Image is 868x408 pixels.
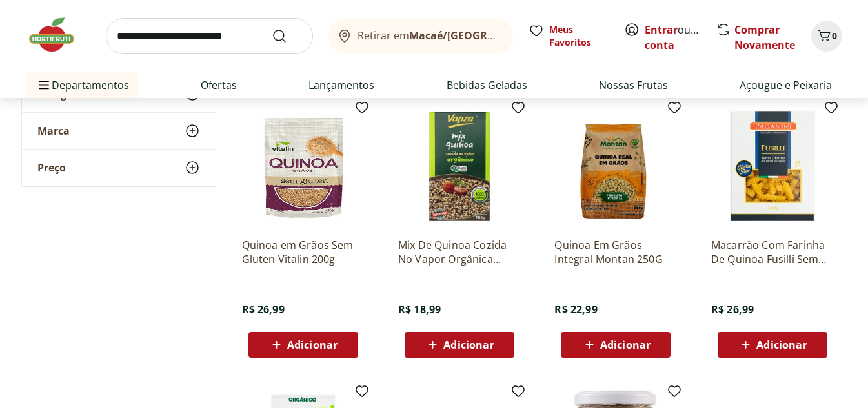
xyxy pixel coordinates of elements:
span: Adicionar [287,340,338,350]
span: Adicionar [443,340,494,350]
button: Submit Search [272,28,303,44]
a: Entrar [645,23,678,37]
a: Nossas Frutas [599,77,668,93]
button: Adicionar [248,332,358,358]
span: Retirar em [358,30,500,41]
a: Ofertas [201,77,237,93]
a: Macarrão Com Farinha De Quinoa Fusilli Sem Glúten Paganini Caixa 400G [711,238,834,266]
span: Departamentos [36,70,129,101]
button: Adicionar [718,332,827,358]
a: Quinoa em Grãos Sem Gluten Vitalin 200g [242,238,365,266]
a: Lançamentos [308,77,374,93]
button: Adicionar [405,332,514,358]
img: Quinoa em Grãos Sem Gluten Vitalin 200g [242,105,365,228]
span: 0 [832,30,837,42]
span: R$ 18,99 [398,302,441,316]
a: Mix De Quinoa Cozida No Vapor Orgânica Vapza Caixa 250G [398,238,521,266]
span: ou [645,22,702,53]
a: Comprar Novamente [734,23,795,52]
a: Quinoa Em Grãos Integral Montan 250G [554,238,677,266]
a: Bebidas Geladas [447,77,527,93]
span: Adicionar [600,340,651,350]
button: Carrinho [811,21,842,52]
a: Meus Favoritos [529,23,609,49]
b: Macaé/[GEOGRAPHIC_DATA] [409,28,554,43]
span: R$ 26,99 [711,302,754,316]
span: Preço [37,161,66,174]
img: Hortifruti [26,15,90,54]
span: Adicionar [756,340,807,350]
button: Marca [22,113,216,149]
button: Retirar emMacaé/[GEOGRAPHIC_DATA] [328,18,513,54]
span: Marca [37,124,70,137]
input: search [106,18,313,54]
a: Açougue e Peixaria [740,77,832,93]
a: Criar conta [645,23,716,52]
button: Menu [36,70,52,101]
img: Mix De Quinoa Cozida No Vapor Orgânica Vapza Caixa 250G [398,105,521,228]
img: Macarrão Com Farinha De Quinoa Fusilli Sem Glúten Paganini Caixa 400G [711,105,834,228]
button: Preço [22,150,216,186]
span: Meus Favoritos [549,23,609,49]
button: Adicionar [561,332,671,358]
img: Quinoa Em Grãos Integral Montan 250G [554,105,677,228]
span: R$ 26,99 [242,302,285,316]
span: R$ 22,99 [554,302,597,316]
